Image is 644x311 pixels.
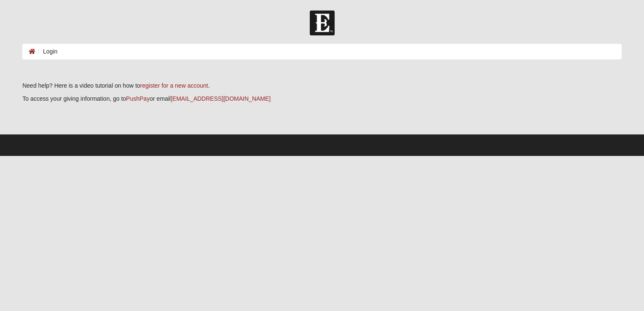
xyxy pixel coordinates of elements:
[140,82,208,89] a: register for a new account
[310,11,335,35] img: Church of Eleven22 Logo
[22,81,622,90] p: Need help? Here is a video tutorial on how to .
[22,94,622,103] p: To access your giving information, go to or email
[35,47,57,56] li: Login
[126,95,150,102] a: PushPay
[171,95,271,102] a: [EMAIL_ADDRESS][DOMAIN_NAME]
